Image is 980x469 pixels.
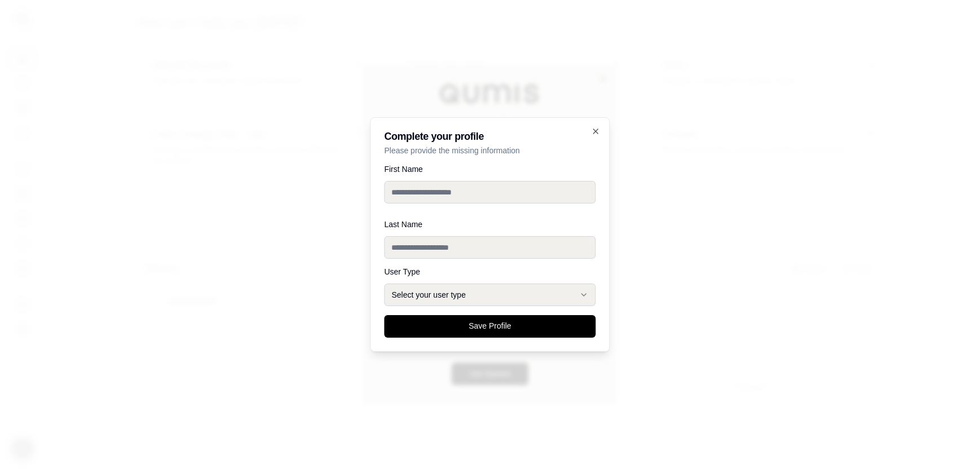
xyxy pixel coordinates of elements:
p: Please provide the missing information [385,145,596,156]
label: Last Name [385,220,596,228]
button: Save Profile [385,315,596,338]
label: First Name [385,165,596,173]
h2: Complete your profile [385,131,596,141]
label: User Type [385,268,596,276]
